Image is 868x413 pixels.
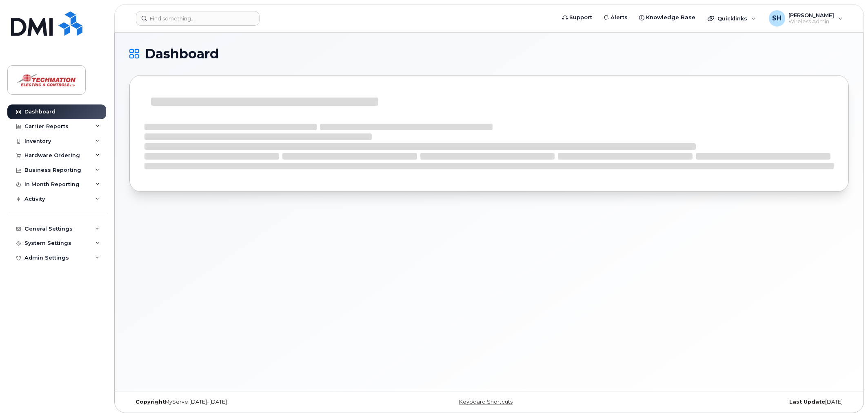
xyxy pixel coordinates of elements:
div: MyServe [DATE]–[DATE] [129,399,369,405]
strong: Last Update [789,399,825,405]
strong: Copyright [135,399,165,405]
a: Keyboard Shortcuts [459,399,513,405]
div: [DATE] [609,399,849,405]
span: Dashboard [145,48,219,60]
